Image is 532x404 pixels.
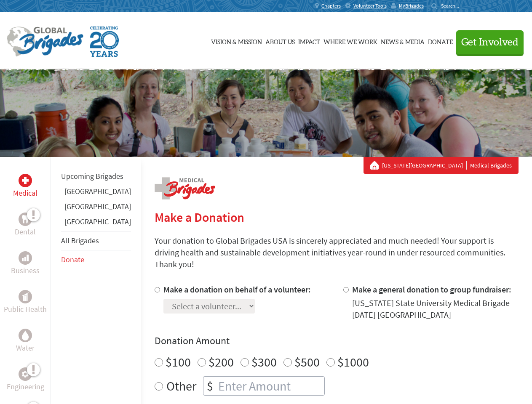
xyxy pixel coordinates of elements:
p: Your donation to Global Brigades USA is sincerely appreciated and much needed! Your support is dr... [155,235,519,270]
h4: Donation Amount [155,334,519,348]
a: Vision & Mission [211,20,262,62]
div: Medical Brigades [370,161,512,170]
p: Water [16,342,35,354]
a: BusinessBusiness [11,251,40,276]
img: Global Brigades Celebrating 20 Years [90,27,119,57]
a: [GEOGRAPHIC_DATA] [64,186,131,196]
li: Ghana [61,186,131,201]
div: Medical [19,174,32,187]
a: [US_STATE][GEOGRAPHIC_DATA] [382,161,467,170]
span: Volunteer Tools [353,3,387,9]
span: Chapters [321,3,341,9]
li: Panama [61,216,131,231]
img: Public Health [22,292,29,301]
div: Engineering [19,367,32,381]
button: Get Involved [456,30,524,54]
label: Other [166,376,196,396]
div: Water [19,329,32,342]
img: Engineering [22,371,29,377]
img: logo-medical.png [155,177,215,199]
p: Engineering [7,381,44,393]
a: MedicalMedical [13,174,37,199]
div: Public Health [19,290,32,303]
input: Search... [441,3,465,9]
label: Make a general donation to group fundraiser: [352,284,511,295]
div: $ [203,377,217,395]
img: Business [22,255,29,261]
label: $1000 [337,354,369,370]
a: Donate [428,20,453,62]
img: Water [22,330,29,340]
p: Business [11,265,40,276]
div: [US_STATE] State University Medical Brigade [DATE] [GEOGRAPHIC_DATA] [352,297,519,321]
a: Where We Work [323,20,377,62]
label: $200 [209,354,234,370]
p: Public Health [4,303,47,315]
a: All Brigades [61,236,99,245]
li: Donate [61,250,131,269]
a: DentalDental [15,213,36,238]
li: All Brigades [61,231,131,250]
label: $500 [294,354,320,370]
a: Donate [61,255,84,264]
img: Medical [22,177,29,184]
h2: Make a Donation [155,210,519,225]
img: Dental [22,215,29,223]
a: About Us [265,20,295,62]
a: WaterWater [16,329,35,354]
label: $300 [251,354,277,370]
a: [GEOGRAPHIC_DATA] [64,202,131,211]
div: Dental [19,213,32,226]
a: News & Media [381,20,425,62]
a: Impact [298,20,320,62]
p: Dental [15,226,36,238]
img: Global Brigades Logo [7,27,83,57]
a: [GEOGRAPHIC_DATA] [64,217,131,226]
a: EngineeringEngineering [7,367,44,393]
a: Public HealthPublic Health [4,290,47,315]
div: Business [19,251,32,265]
li: Upcoming Brigades [61,167,131,186]
label: Make a donation on behalf of a volunteer: [163,284,311,295]
input: Enter Amount [217,377,324,395]
li: Guatemala [61,201,131,216]
a: Upcoming Brigades [61,171,123,181]
span: Get Involved [461,37,519,48]
span: MyBrigades [399,3,424,9]
label: $100 [166,354,191,370]
p: Medical [13,187,37,199]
